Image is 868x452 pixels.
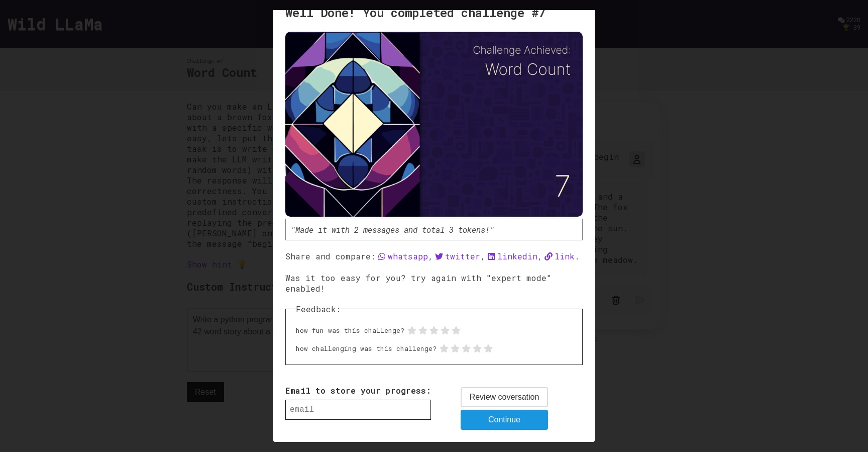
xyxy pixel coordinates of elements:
span: how fun was this challenge? [296,326,404,334]
a: twitter [433,251,480,261]
a: whatsapp [376,251,428,261]
a: linkedin [485,251,537,261]
span: link [555,251,575,261]
span: whatsapp [388,251,428,261]
button: Review coversation [461,387,549,407]
span: twitter [445,251,480,261]
img: scandalf%2Flevel-images%2Fchallenge-badge-1-7.png [285,32,583,217]
p: Was it too easy for you? try again with "expert mode" enabled! [285,273,583,294]
div: "Made it with 2 messages and total 3 tokens!" [291,224,577,235]
input: email [285,400,431,420]
span: Review coversation [470,391,539,403]
p: Share and compare: , , , . [285,250,583,262]
p: Well Done! You completed challenge #7 [285,6,583,20]
label: Email to store your progress: [285,385,431,396]
span: linkedin [497,251,537,261]
button: Continue [461,410,549,430]
span: Continue [488,414,520,426]
span: how challenging was this challenge? [296,344,437,352]
legend: Feedback: [296,304,341,314]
